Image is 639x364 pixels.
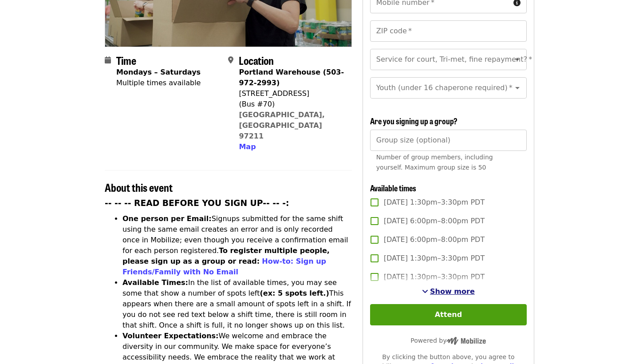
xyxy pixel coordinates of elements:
span: [DATE] 6:00pm–8:00pm PDT [384,216,485,226]
strong: Portland Warehouse (503-972-2993) [239,68,344,87]
span: Available times [370,182,416,194]
strong: Volunteer Expectations: [122,332,219,340]
span: About this event [105,179,173,195]
strong: -- -- -- READ BEFORE YOU SIGN UP-- -- -: [105,198,289,208]
button: Map [239,142,256,152]
div: [STREET_ADDRESS] [239,88,344,99]
span: Location [239,52,274,68]
span: [DATE] 1:30pm–3:30pm PDT [384,253,485,264]
button: Open [511,53,524,66]
li: In the list of available times, you may see some that show a number of spots left This appears wh... [122,277,352,331]
span: Are you signing up a group? [370,115,458,127]
i: map-marker-alt icon [228,56,233,64]
button: Open [511,82,524,94]
button: See more timeslots [422,286,475,297]
img: Powered by Mobilize [446,337,486,345]
span: [DATE] 1:30pm–3:30pm PDT [384,197,485,208]
span: Show more [430,287,475,296]
span: [DATE] 6:00pm–8:00pm PDT [384,234,485,245]
input: [object Object] [370,130,527,151]
input: ZIP code [370,20,527,42]
button: Attend [370,304,527,325]
a: How-to: Sign up Friends/Family with No Email [122,257,326,276]
strong: Available Times: [122,278,188,287]
a: [GEOGRAPHIC_DATA], [GEOGRAPHIC_DATA] 97211 [239,111,325,140]
strong: (ex: 5 spots left.) [260,289,329,297]
span: Map [239,142,256,151]
span: Number of group members, including yourself. Maximum group size is 50 [376,154,493,171]
i: calendar icon [105,56,111,64]
strong: Mondays – Saturdays [116,68,201,76]
div: (Bus #70) [239,99,344,110]
li: Signups submitted for the same shift using the same email creates an error and is only recorded o... [122,214,352,277]
span: [DATE] 1:30pm–3:30pm PDT [384,272,485,282]
strong: To register multiple people, please sign up as a group or read: [122,246,330,265]
span: Powered by [410,337,486,344]
span: Time [116,52,136,68]
strong: One person per Email: [122,214,212,223]
div: Multiple times available [116,78,201,88]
